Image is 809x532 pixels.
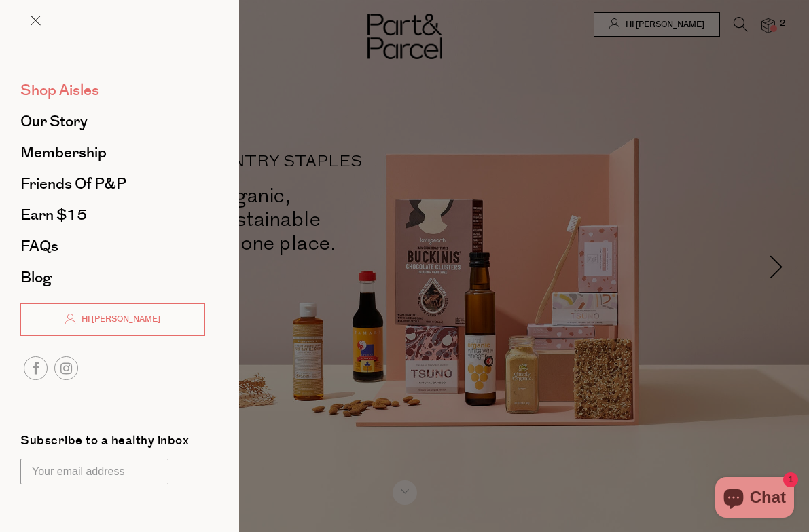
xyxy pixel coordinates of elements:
a: FAQs [20,239,205,254]
label: Subscribe to a healthy inbox [20,435,189,452]
a: Our Story [20,114,205,129]
span: Hi [PERSON_NAME] [78,313,160,325]
input: Your email address [20,459,168,484]
span: Blog [20,267,52,288]
span: Earn $15 [20,204,87,226]
a: Blog [20,270,205,285]
inbox-online-store-chat: Shopify online store chat [711,477,798,521]
span: Our Story [20,111,88,132]
span: Shop Aisles [20,79,99,101]
a: Shop Aisles [20,83,205,98]
a: Earn $15 [20,208,205,223]
a: Membership [20,145,205,160]
a: Friends of P&P [20,176,205,191]
span: Friends of P&P [20,173,126,195]
span: Membership [20,142,107,164]
span: FAQs [20,235,58,257]
a: Hi [PERSON_NAME] [20,303,205,336]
